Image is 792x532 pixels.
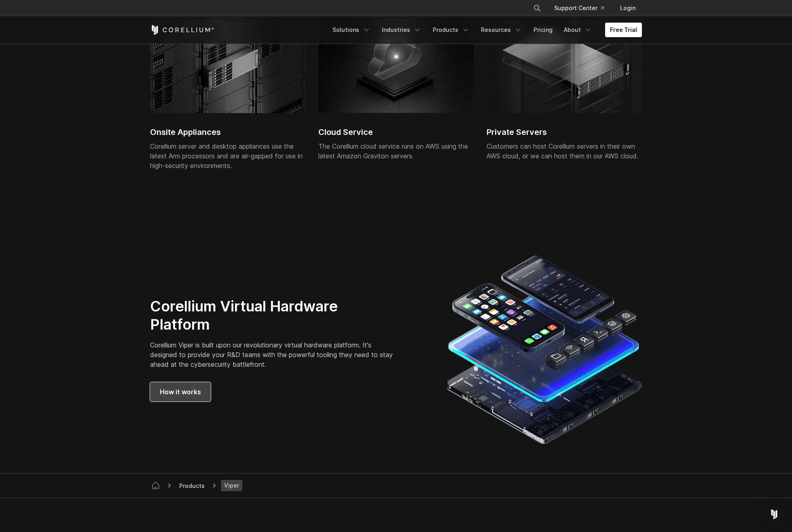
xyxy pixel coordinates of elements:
[764,505,784,524] div: Open Intercom Messenger
[559,23,597,37] a: About
[176,481,208,491] span: Products
[614,1,642,15] a: Login
[160,387,201,397] span: How it works
[318,126,474,138] h2: Cloud Service
[150,126,305,138] h2: Onsite Appliances
[605,23,642,37] a: Free Trial
[328,23,642,37] div: Navigation Menu
[150,382,211,402] a: How it works
[150,297,400,334] h2: Corellium Virtual Hardware Platform
[318,141,474,161] div: The Corellium cloud service runs on AWS using the latest Amazon Graviton servers.
[150,141,305,170] div: Corellium server and desktop appliances use the latest Arm processors and are air-gapped for use ...
[487,126,642,138] h2: Private Servers
[530,1,544,15] button: Search
[176,482,208,490] div: Products
[150,17,305,113] img: Onsite Appliances for Corellium server and desktop appliances
[377,23,426,37] a: Industries
[529,23,557,37] a: Pricing
[428,23,474,37] a: Products
[150,340,400,369] p: Corellium Viper is built upon our revolutionary virtual hardware platform. It's designed to provi...
[548,1,610,15] a: Support Center
[328,23,375,37] a: Solutions
[476,23,527,37] a: Resources
[221,480,242,491] span: Viper
[318,17,474,113] img: Corellium platform cloud service
[148,480,163,491] a: Corellium home
[150,25,214,35] a: Corellium Home
[523,1,642,15] div: Navigation Menu
[487,17,642,113] img: Corellium Viper servers
[447,252,642,447] img: Corellium Virtual hardware platform for iOS and Android devices
[487,141,642,161] div: Customers can host Corellium servers in their own AWS cloud, or we can host them in our AWS cloud.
